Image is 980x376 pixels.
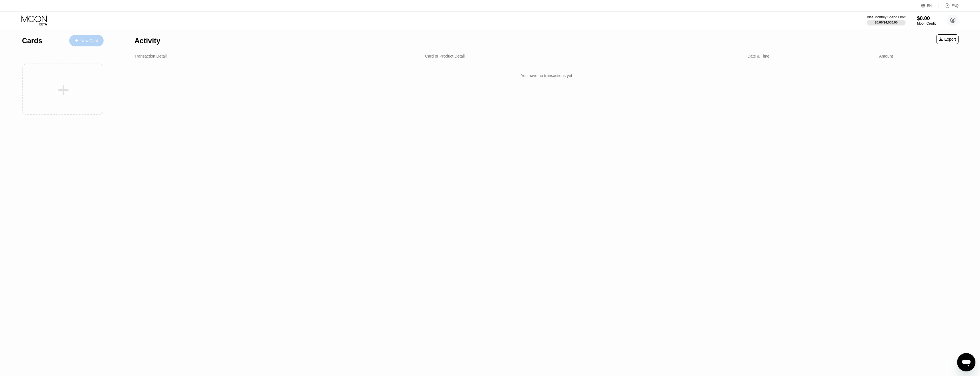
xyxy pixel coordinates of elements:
div: Amount [879,54,893,58]
div: Card or Product Detail [425,54,465,58]
div: Date & Time [747,54,769,58]
div: EN [927,4,932,8]
div: Activity [134,37,160,45]
div: Visa Monthly Spend Limit [867,15,905,19]
div: FAQ [952,4,959,8]
div: $0.00 / $4,000.00 [875,21,898,24]
div: Export [939,37,956,42]
div: New Card [69,35,104,46]
div: Export [936,34,959,44]
div: EN [921,3,939,9]
iframe: Кнопка запуска окна обмена сообщениями [957,353,975,371]
div: New Card [80,38,98,43]
div: Cards [22,37,42,45]
div: Moon Credit [917,21,936,25]
div: FAQ [939,3,959,9]
div: $0.00Moon Credit [917,15,936,25]
div: Visa Monthly Spend Limit$0.00/$4,000.00 [867,15,905,25]
div: $0.00 [917,15,936,21]
div: You have no transactions yet [134,68,959,84]
div: Transaction Detail [134,54,167,58]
